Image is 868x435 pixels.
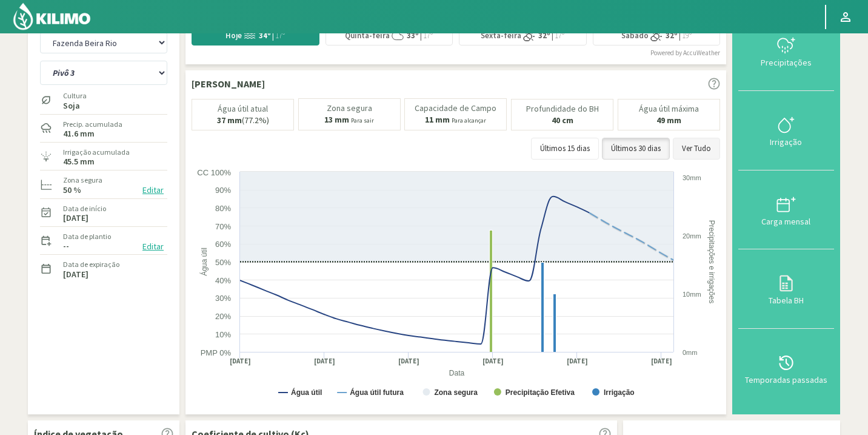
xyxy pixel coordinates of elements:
[415,104,496,113] p: Capacidade de Campo
[197,168,231,177] text: CC 100%
[506,388,575,397] text: Precipitação Efetiva
[681,30,692,41] span: 19º
[604,388,635,397] text: Irrigação
[552,115,573,126] b: 40 cm
[683,232,701,240] text: 20mm
[63,175,102,186] label: Zona segura
[225,30,242,41] span: Hoje
[63,119,122,130] label: Precip. acumulada
[215,186,231,195] text: 90%
[621,30,649,41] span: Sábado
[449,369,465,377] text: Data
[567,357,588,366] text: [DATE]
[602,138,670,160] button: Últimos 30 dias
[538,30,550,41] strong: 32º
[215,240,231,249] text: 60%
[351,116,374,124] small: Para sair
[673,138,720,160] button: Ver Tudo
[420,30,422,41] span: |
[139,240,167,254] button: Editar
[683,174,701,181] text: 30mm
[327,104,372,113] p: Zona segura
[666,30,678,41] strong: 32º
[63,231,111,242] label: Data de plantio
[683,349,697,356] text: 0mm
[526,104,599,113] p: Profundidade do BH
[215,222,231,231] text: 70%
[230,357,251,366] text: [DATE]
[63,90,87,101] label: Cultura
[639,104,699,113] p: Água útil máxima
[707,220,716,303] text: Precipitações e irrigações
[742,138,830,146] div: Irrigação
[481,30,521,41] span: Sexta-feira
[63,271,88,278] label: [DATE]
[742,58,830,67] div: Precipitações
[218,104,268,113] p: Água útil atual
[738,329,834,408] button: Temporadas passadas
[215,312,231,321] text: 20%
[482,357,504,366] text: [DATE]
[63,102,87,110] label: Soja
[434,388,478,397] text: Zona segura
[679,30,681,41] span: |
[291,388,322,397] text: Água útil
[452,116,486,124] small: Para alcançar
[215,204,231,213] text: 80%
[531,138,599,160] button: Últimos 15 dias
[314,357,335,366] text: [DATE]
[398,357,419,366] text: [DATE]
[12,2,92,31] img: Kilimo
[63,203,106,214] label: Data de início
[201,348,232,357] text: PMP 0%
[683,291,701,298] text: 10mm
[552,30,553,41] span: |
[324,114,349,125] b: 13 mm
[259,30,271,41] strong: 34º
[738,249,834,329] button: Tabela BH
[656,115,681,126] b: 49 mm
[422,30,433,41] span: 17º
[63,242,69,250] label: --
[215,276,231,285] text: 40%
[63,214,88,222] label: [DATE]
[738,91,834,170] button: Irrigação
[199,248,209,276] text: Água útil
[407,30,419,41] strong: 33º
[425,114,450,125] b: 11 mm
[63,130,95,138] label: 41.6 mm
[742,217,830,226] div: Carga mensal
[63,158,95,166] label: 45.5 mm
[742,376,830,384] div: Temporadas passadas
[217,115,242,126] b: 37 mm
[738,170,834,250] button: Carga mensal
[272,30,274,41] span: |
[215,258,231,267] text: 50%
[742,296,830,305] div: Tabela BH
[63,186,81,194] label: 50 %
[217,116,269,125] p: (77.2%)
[553,30,564,41] span: 17º
[738,12,834,91] button: Precipitações
[215,294,231,303] text: 30%
[63,147,130,158] label: Irrigação acumulada
[192,76,265,91] p: [PERSON_NAME]
[651,357,672,366] text: [DATE]
[139,183,167,197] button: Editar
[345,30,390,41] span: Quinta-feira
[650,48,720,58] div: Powered by AccuWeather
[63,259,119,270] label: Data de expiração
[350,388,404,397] text: Água útil futura
[274,30,285,41] span: 17º
[215,330,231,339] text: 10%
